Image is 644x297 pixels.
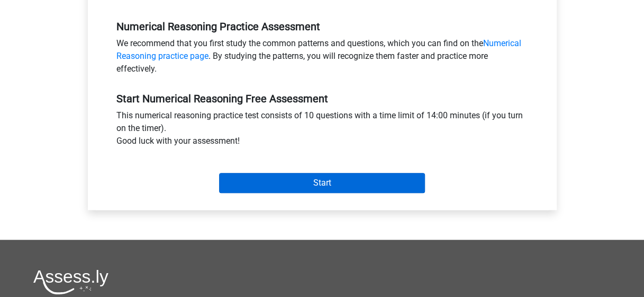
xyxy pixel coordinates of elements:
[33,269,108,294] img: Assessly logo
[116,92,528,105] h5: Start Numerical Reasoning Free Assessment
[108,109,536,152] div: This numerical reasoning practice test consists of 10 questions with a time limit of 14:00 minute...
[219,173,425,193] input: Start
[108,37,536,80] div: We recommend that you first study the common patterns and questions, which you can find on the . ...
[116,20,528,33] h5: Numerical Reasoning Practice Assessment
